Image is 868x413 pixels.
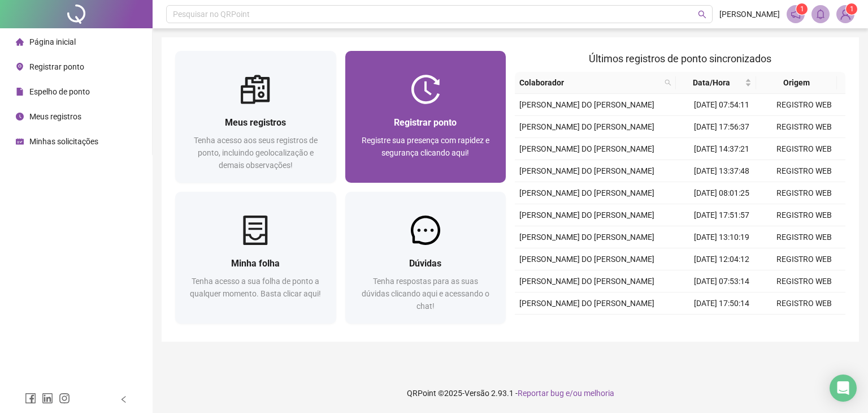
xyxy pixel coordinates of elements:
[465,389,489,398] span: Versão
[589,53,771,64] span: Últimos registros de ponto sincronizados
[175,51,336,183] a: Meus registrosTenha acesso aos seus registros de ponto, incluindo geolocalização e demais observa...
[763,270,845,292] td: REGISTRO WEB
[698,10,706,19] span: search
[763,248,845,270] td: REGISTRO WEB
[850,5,854,13] span: 1
[680,94,763,116] td: [DATE] 07:54:11
[175,192,336,324] a: Minha folhaTenha acesso a sua folha de ponto a qualquer momento. Basta clicar aqui!
[362,277,489,311] span: Tenha respostas para as suas dúvidas clicando aqui e acessando o chat!
[680,204,763,226] td: [DATE] 17:51:57
[409,258,441,269] span: Dúvidas
[680,138,763,160] td: [DATE] 14:37:21
[345,192,506,324] a: DúvidasTenha respostas para as suas dúvidas clicando aqui e acessando o chat!
[519,210,654,220] span: [PERSON_NAME] DO [PERSON_NAME]
[680,182,763,204] td: [DATE] 08:01:25
[662,74,674,91] span: search
[519,122,654,131] span: [PERSON_NAME] DO [PERSON_NAME]
[680,160,763,182] td: [DATE] 13:37:48
[796,3,808,15] sup: 1
[16,137,24,145] span: schedule
[680,116,763,138] td: [DATE] 17:56:37
[231,258,280,269] span: Minha folha
[29,137,98,146] span: Minhas solicitações
[362,136,489,157] span: Registre sua presença com rapidez e segurança clicando aqui!
[680,76,743,89] span: Data/Hora
[519,188,654,197] span: [PERSON_NAME] DO [PERSON_NAME]
[815,9,826,19] span: bell
[519,277,654,286] span: [PERSON_NAME] DO [PERSON_NAME]
[719,8,780,20] span: [PERSON_NAME]
[837,6,854,23] img: 93212
[345,51,506,183] a: Registrar pontoRegistre sua presença com rapidez e segurança clicando aqui!
[29,87,90,96] span: Espelho de ponto
[519,233,654,242] span: [PERSON_NAME] DO [PERSON_NAME]
[665,79,671,86] span: search
[42,393,53,404] span: linkedin
[763,94,845,116] td: REGISTRO WEB
[680,292,763,315] td: [DATE] 17:50:14
[29,37,76,46] span: Página inicial
[763,204,845,226] td: REGISTRO WEB
[519,299,654,308] span: [PERSON_NAME] DO [PERSON_NAME]
[16,88,24,96] span: file
[25,393,36,404] span: facebook
[846,3,857,15] sup: Atualize o seu contato no menu Meus Dados
[830,375,857,402] div: Open Intercom Messenger
[676,72,756,94] th: Data/Hora
[120,395,128,403] span: left
[519,166,654,175] span: [PERSON_NAME] DO [PERSON_NAME]
[59,393,70,404] span: instagram
[16,113,24,121] span: clock-circle
[519,255,654,264] span: [PERSON_NAME] DO [PERSON_NAME]
[680,315,763,337] td: [DATE] 13:00:38
[763,292,845,315] td: REGISTRO WEB
[763,315,845,337] td: REGISTRO WEB
[519,100,654,109] span: [PERSON_NAME] DO [PERSON_NAME]
[680,226,763,248] td: [DATE] 13:10:19
[756,72,836,94] th: Origem
[680,270,763,292] td: [DATE] 07:53:14
[763,226,845,248] td: REGISTRO WEB
[16,63,24,71] span: environment
[800,5,804,13] span: 1
[518,389,614,398] span: Reportar bug e/ou melhoria
[680,248,763,270] td: [DATE] 12:04:12
[763,160,845,182] td: REGISTRO WEB
[763,116,845,138] td: REGISTRO WEB
[153,373,868,413] footer: QRPoint © 2025 - 2.93.1 -
[29,112,81,121] span: Meus registros
[519,76,660,89] span: Colaborador
[763,182,845,204] td: REGISTRO WEB
[791,9,801,19] span: notification
[190,277,321,298] span: Tenha acesso a sua folha de ponto a qualquer momento. Basta clicar aqui!
[225,117,286,128] span: Meus registros
[763,138,845,160] td: REGISTRO WEB
[194,136,318,170] span: Tenha acesso aos seus registros de ponto, incluindo geolocalização e demais observações!
[29,62,84,71] span: Registrar ponto
[16,38,24,46] span: home
[519,144,654,153] span: [PERSON_NAME] DO [PERSON_NAME]
[394,117,457,128] span: Registrar ponto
